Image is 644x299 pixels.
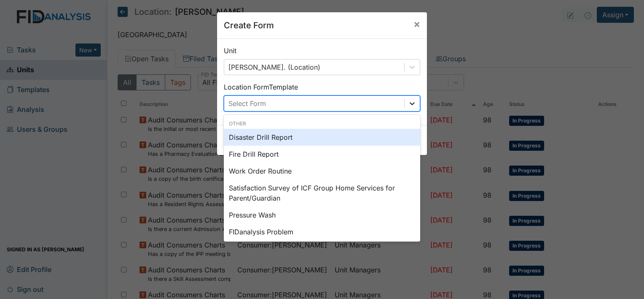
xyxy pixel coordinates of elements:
span: × [413,18,420,30]
div: Fire Drill Report [224,146,420,163]
h5: Create Form [224,19,274,32]
button: Close [407,12,427,36]
div: Other [224,120,420,128]
div: Pressure Wash [224,207,420,223]
div: Select Form [228,98,266,109]
label: Unit [224,46,236,56]
div: Satisfaction Survey of ICF Group Home Services for Parent/Guardian [224,179,420,207]
div: [PERSON_NAME]. (Location) [228,62,320,72]
div: FIDanalysis Problem [224,223,420,240]
div: Disaster Drill Report [224,129,420,146]
div: HVAC PM [224,240,420,257]
div: Work Order Routine [224,163,420,179]
label: Location Form Template [224,82,298,92]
